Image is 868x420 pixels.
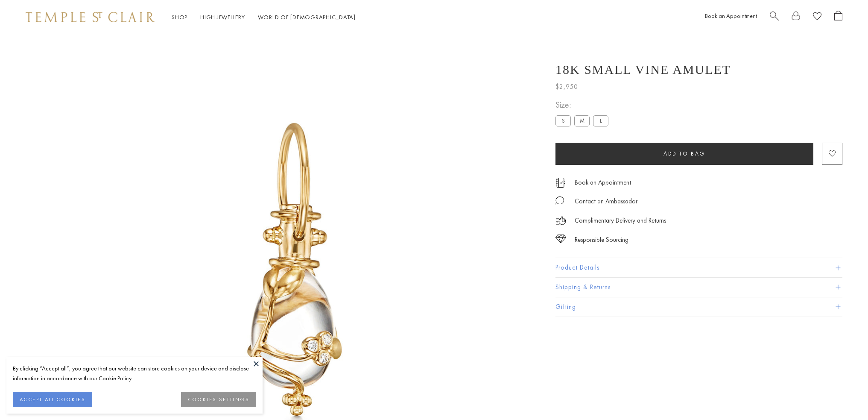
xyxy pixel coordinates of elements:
[555,235,566,243] img: icon_sourcing.svg
[813,11,821,24] a: View Wishlist
[770,11,779,24] a: Search
[555,215,566,226] img: icon_delivery.svg
[26,12,155,22] img: Temple St. Clair
[555,178,566,188] img: icon_appointment.svg
[13,392,92,407] button: ACCEPT ALL COOKIES
[13,364,256,383] div: By clicking “Accept all”, you agree that our website can store cookies on your device and disclos...
[172,13,187,21] a: ShopShop
[555,196,564,205] img: MessageIcon-01_2.svg
[555,297,842,317] button: Gifting
[555,115,571,126] label: S
[575,215,666,226] p: Complimentary Delivery and Returns
[172,12,356,23] nav: Main navigation
[555,258,842,277] button: Product Details
[575,235,628,245] div: Responsible Sourcing
[663,150,705,157] span: Add to bag
[200,13,245,21] a: High JewelleryHigh Jewellery
[555,81,578,92] span: $2,950
[705,12,757,20] a: Book an Appointment
[834,11,842,24] a: Open Shopping Bag
[258,13,356,21] a: World of [DEMOGRAPHIC_DATA]World of [DEMOGRAPHIC_DATA]
[593,115,608,126] label: L
[575,196,637,207] div: Contact an Ambassador
[574,115,590,126] label: M
[181,392,256,407] button: COOKIES SETTINGS
[555,62,731,77] h1: 18K Small Vine Amulet
[575,178,631,187] a: Book an Appointment
[555,143,813,165] button: Add to bag
[555,278,842,297] button: Shipping & Returns
[555,98,612,112] span: Size:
